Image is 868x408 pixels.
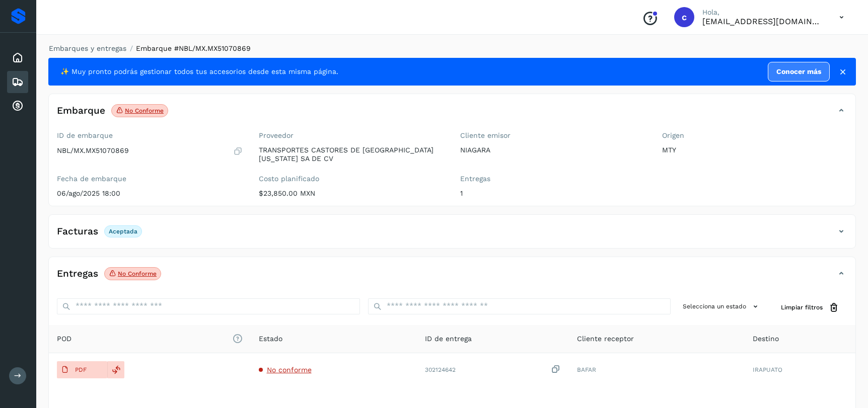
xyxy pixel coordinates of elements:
button: PDF [57,361,107,378]
span: POD [57,334,243,344]
a: Conocer más [768,62,830,81]
span: Embarque #NBL/MX.MX51070869 [136,44,251,52]
label: Origen [662,131,848,140]
span: Estado [259,334,282,344]
label: Proveedor [259,131,445,140]
h4: Facturas [57,226,98,237]
label: Costo planificado [259,175,445,183]
p: Aceptada [109,228,137,235]
div: Inicio [7,47,28,69]
p: PDF [75,366,87,373]
span: ✨ Muy pronto podrás gestionar todos tus accesorios desde esta misma página. [60,66,338,77]
p: NBL/MX.MX51070869 [57,146,129,155]
span: Limpiar filtros [781,303,823,312]
span: ID de entrega [425,334,472,344]
a: Embarques y entregas [49,44,126,52]
button: Selecciona un estado [679,298,765,315]
label: Cliente emisor [460,131,646,140]
p: NIAGARA [460,146,646,154]
div: Cuentas por cobrar [7,95,28,117]
span: No conforme [267,366,312,374]
p: MTY [662,146,848,154]
div: EmbarqueNo conforme [49,102,855,127]
p: No conforme [118,270,157,277]
p: cuentasespeciales8_met@castores.com.mx [702,17,823,26]
span: Destino [753,334,779,344]
label: Fecha de embarque [57,175,243,183]
label: Entregas [460,175,646,183]
p: 06/ago/2025 18:00 [57,189,243,198]
div: EntregasNo conforme [49,265,855,290]
div: 302124642 [425,364,561,375]
td: BAFAR [569,353,745,386]
h4: Embarque [57,105,105,117]
div: Embarques [7,71,28,93]
p: Hola, [702,8,823,17]
span: Cliente receptor [577,334,634,344]
p: $23,850.00 MXN [259,189,445,198]
h4: Entregas [57,268,98,280]
label: ID de embarque [57,131,243,140]
p: No conforme [125,107,164,114]
div: Reemplazar POD [107,361,124,378]
p: TRANSPORTES CASTORES DE [GEOGRAPHIC_DATA][US_STATE] SA DE CV [259,146,445,163]
p: 1 [460,189,646,198]
button: Limpiar filtros [773,298,847,317]
div: FacturasAceptada [49,223,855,248]
td: IRAPUATO [745,353,855,386]
nav: breadcrumb [48,43,856,54]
